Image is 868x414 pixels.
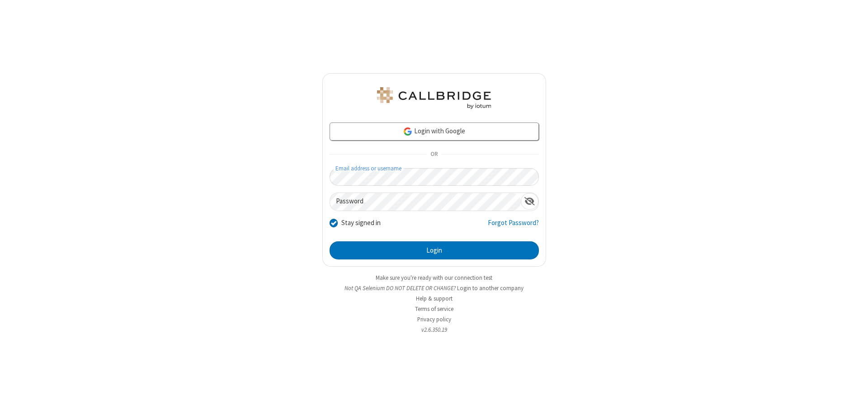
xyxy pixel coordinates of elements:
a: Make sure you're ready with our connection test [376,274,492,282]
a: Login with Google [330,122,539,141]
iframe: Chat [845,390,861,408]
img: google-icon.png [403,127,413,136]
a: Forgot Password? [488,218,539,235]
a: Privacy policy [417,315,451,323]
button: Login [330,241,539,259]
li: v2.6.350.19 [322,325,546,334]
label: Stay signed in [341,218,381,228]
li: Not QA Selenium DO NOT DELETE OR CHANGE? [322,284,546,292]
a: Help & support [416,295,453,302]
input: Email address or username [330,168,539,186]
a: Terms of service [415,305,453,313]
div: Show password [521,193,538,210]
img: QA Selenium DO NOT DELETE OR CHANGE [375,87,493,109]
span: OR [427,148,441,161]
input: Password [330,193,521,211]
button: Login to another company [457,284,524,292]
